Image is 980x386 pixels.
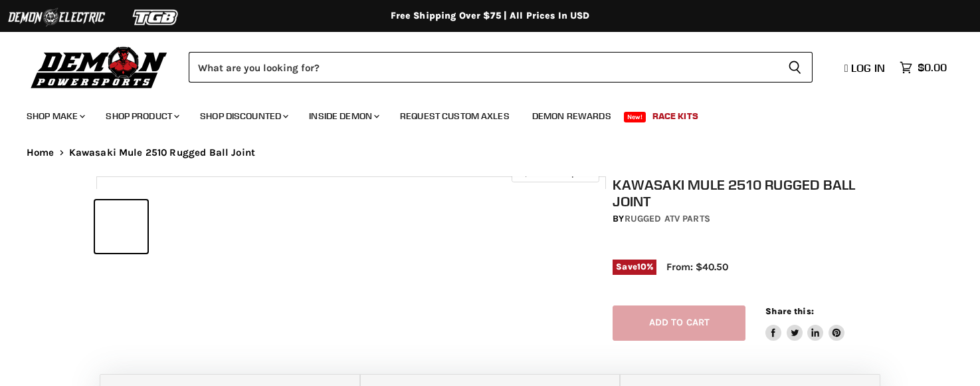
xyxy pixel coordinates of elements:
img: Demon Electric Logo 2 [7,5,106,30]
button: Search [777,52,813,83]
span: Click to expand [518,168,592,178]
a: Inside Demon [299,102,387,130]
a: Shop Make [17,102,93,130]
aside: Share this: [765,305,844,341]
a: Request Custom Axles [390,102,520,130]
a: Shop Product [96,102,187,130]
img: Demon Powersports [27,43,172,91]
span: $0.00 [918,61,947,74]
a: Home [27,147,54,158]
a: Race Kits [642,102,708,130]
span: Kawasaki Mule 2510 Rugged Ball Joint [69,147,255,158]
a: Demon Rewards [522,102,621,130]
a: $0.00 [893,58,953,77]
span: From: $40.50 [666,261,728,273]
h1: Kawasaki Mule 2510 Rugged Ball Joint [613,176,891,210]
ul: Main menu [17,97,943,130]
a: Log in [838,62,893,74]
a: Rugged ATV Parts [625,213,710,224]
span: Log in [851,61,885,75]
span: 10 [637,262,646,272]
span: Save % [613,260,656,274]
img: TGB Logo 2 [106,5,206,30]
span: New! [624,112,646,122]
input: Search [189,52,777,83]
a: Shop Discounted [190,102,296,130]
form: Product [189,52,813,83]
div: by [613,212,891,226]
span: Share this: [765,306,813,316]
button: IMAGE thumbnail [95,200,147,253]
